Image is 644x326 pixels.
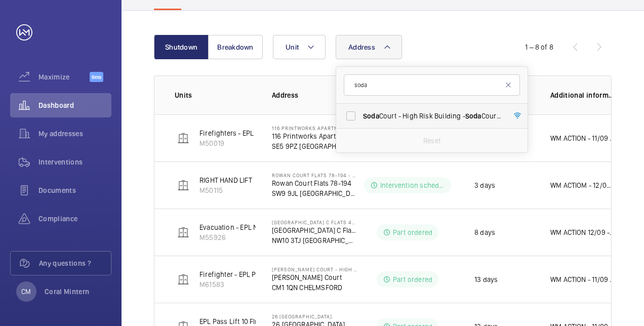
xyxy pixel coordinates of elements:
[199,175,252,185] p: RIGHT HAND LIFT
[348,43,375,51] span: Address
[272,219,357,225] p: [GEOGRAPHIC_DATA] C Flats 45-101 - High Risk Building
[272,282,357,293] p: CM1 1QN CHELMSFORD
[177,273,189,286] img: elevator.svg
[286,43,299,51] span: Unit
[272,188,357,198] p: SW9 9JL [GEOGRAPHIC_DATA]
[208,35,263,59] button: Breakdown
[272,131,357,141] p: 116 Printworks Apartments Flats 1-65
[344,74,520,96] input: Search by address
[272,266,357,272] p: [PERSON_NAME] Court - High Risk Building
[363,111,502,121] span: Court - High Risk Building - Court, LONDON E1 0FE
[199,269,297,279] p: Firefighter - EPL Passenger Lift
[363,112,379,120] span: Soda
[465,112,481,120] span: Soda
[272,178,357,188] p: Rowan Court Flats 78-194
[272,272,357,282] p: [PERSON_NAME] Court
[272,125,357,131] p: 116 Printworks Apartments Flats 1-65 - High Risk Building
[550,227,615,237] p: WM ACTION 12/09 - Technical back on site [DATE] to set up 11/09 - Technical booked into site [DAT...
[175,90,256,100] p: Units
[272,225,357,235] p: [GEOGRAPHIC_DATA] C Flats 45-101
[177,179,189,191] img: elevator.svg
[177,132,189,144] img: elevator.svg
[272,235,357,246] p: NW10 3TJ [GEOGRAPHIC_DATA]
[474,227,495,237] p: 8 days
[272,90,357,100] p: Address
[380,180,445,190] p: Intervention scheduled
[550,274,615,284] p: WM ACTION - 11/09 - 6 Week lead time on new doors 09/09 - Quote submitted and accepted parts bein...
[474,274,498,284] p: 13 days
[550,180,615,190] p: WM ACTIOM - 12/09 - Repairs on site [DATE] Repair team booked in for [DATE] - repair team require...
[38,214,111,224] span: Compliance
[550,90,615,100] p: Additional information
[199,222,318,232] p: Evacuation - EPL No 4 Flats 45-101 R/h
[199,128,300,138] p: Firefighters - EPL Flats 1-65 No 1
[39,258,111,268] span: Any questions ?
[272,141,357,151] p: SE5 9PZ [GEOGRAPHIC_DATA]
[38,185,111,195] span: Documents
[21,287,31,297] p: CM
[273,35,326,59] button: Unit
[474,180,495,190] p: 3 days
[525,42,553,52] div: 1 – 8 of 8
[272,172,357,178] p: Rowan Court Flats 78-194 - High Risk Building
[199,185,252,195] p: M50115
[336,35,402,59] button: Address
[38,157,111,167] span: Interventions
[199,138,300,148] p: M50019
[272,313,357,319] p: 26 [GEOGRAPHIC_DATA]
[38,100,111,110] span: Dashboard
[423,136,440,146] p: Reset
[550,133,615,143] p: WM ACTION - 11/09 - On going issues, possible drive upgrade required
[177,226,189,238] img: elevator.svg
[38,72,90,82] span: Maximize
[45,287,90,297] p: Coral Mintern
[393,274,432,284] p: Part ordered
[38,129,111,139] span: My addresses
[90,72,103,82] span: Beta
[199,232,318,242] p: M55926
[393,227,432,237] p: Part ordered
[199,279,297,290] p: M61583
[154,35,209,59] button: Shutdown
